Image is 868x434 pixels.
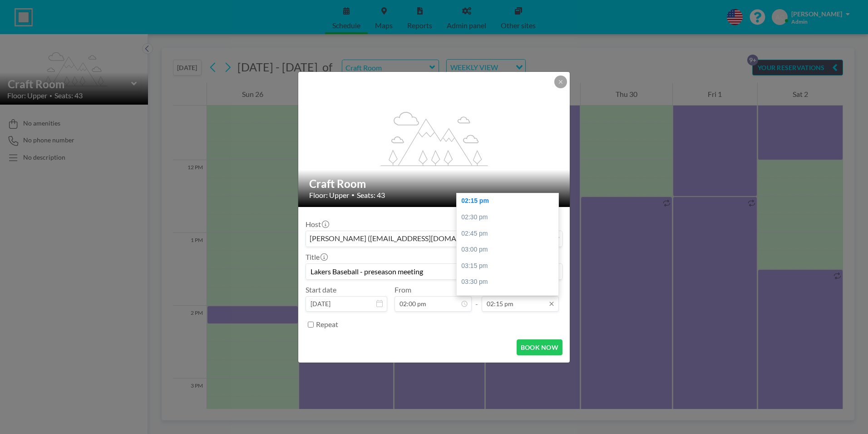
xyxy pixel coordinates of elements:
label: Start date [306,285,336,294]
span: Floor: Upper [309,191,349,200]
span: Seats: 43 [357,191,385,200]
h2: Craft Room [309,177,560,191]
g: flex-grow: 1.2; [381,111,488,166]
span: • [351,192,355,198]
span: [PERSON_NAME] ([EMAIL_ADDRESS][DOMAIN_NAME]) [308,233,494,245]
div: 03:30 pm [457,274,563,290]
label: Repeat [316,320,338,329]
div: 02:45 pm [457,226,563,242]
button: BOOK NOW [517,339,562,355]
label: Host [306,220,328,229]
div: 03:15 pm [457,258,563,274]
div: Search for option [306,231,562,247]
span: - [475,288,478,308]
div: 02:30 pm [457,209,563,226]
div: 02:15 pm [457,193,563,209]
div: 03:00 pm [457,242,563,258]
label: From [395,285,411,294]
div: 03:45 pm [457,290,563,307]
label: Title [306,252,327,262]
input: Andrea's reservation [306,264,562,279]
